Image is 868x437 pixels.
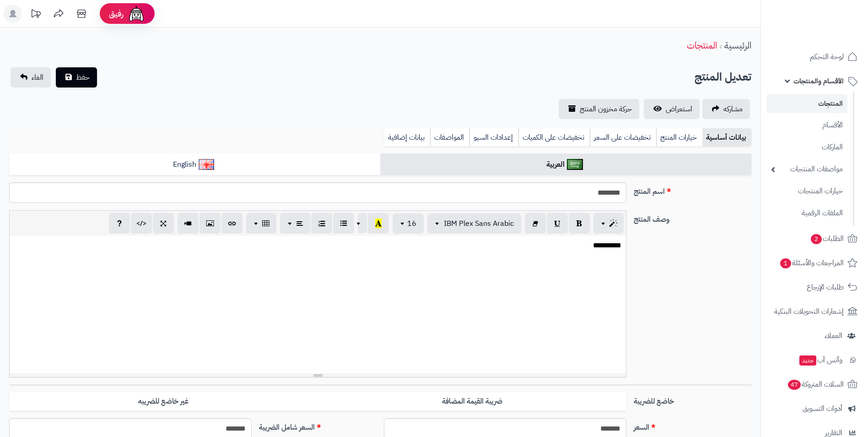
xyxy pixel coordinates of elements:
a: المنتجات [766,94,847,113]
a: الماركات [766,137,847,157]
a: استعراض [644,99,700,119]
label: ضريبة القيمة المضافة [318,392,626,411]
a: مواصفات المنتجات [766,159,847,179]
span: IBM Plex Sans Arabic [444,218,514,229]
a: طلبات الإرجاع [766,276,863,298]
a: حركة مخزون المنتج [559,99,639,119]
a: إشعارات التحويلات البنكية [766,300,863,322]
a: المواصفات [430,128,469,147]
span: الأقسام والمنتجات [793,75,844,87]
label: وصف المنتج [630,210,755,225]
button: 16 [393,213,424,234]
a: الأقسام [766,115,847,135]
label: غير خاضع للضريبه [9,392,318,411]
label: السعر [630,418,755,433]
span: رفيق [109,8,124,19]
span: وآتس آب [798,354,842,366]
span: طلبات الإرجاع [807,281,844,294]
a: الغاء [11,67,51,87]
a: تحديثات المنصة [24,5,47,25]
span: 47 [788,380,801,390]
a: مشاركه [702,99,750,119]
button: حفظ [56,67,97,87]
span: مشاركه [723,104,743,115]
a: العربية [380,153,751,176]
button: IBM Plex Sans Arabic [427,213,521,234]
span: 2 [811,234,822,244]
label: السعر شامل الضريبة [255,418,380,433]
span: الغاء [32,72,43,83]
a: خيارات المنتجات [766,181,847,201]
a: لوحة التحكم [766,46,863,68]
span: 1 [780,258,791,268]
span: الطلبات [810,232,844,245]
label: اسم المنتج [630,182,755,197]
a: العملاء [766,325,863,347]
a: بيانات إضافية [384,128,430,147]
span: العملاء [825,329,842,342]
h2: تعديل المنتج [695,68,751,87]
a: إعدادات السيو [469,128,518,147]
img: العربية [567,159,583,170]
span: 16 [407,218,416,229]
a: تخفيضات على الكميات [518,128,590,147]
span: أدوات التسويق [803,402,842,415]
img: ai-face.png [127,5,146,23]
a: تخفيضات على السعر [590,128,656,147]
a: خيارات المنتج [656,128,702,147]
a: السلات المتروكة47 [766,373,863,395]
a: بيانات أساسية [702,128,751,147]
a: المنتجات [687,38,717,52]
a: المراجعات والأسئلة1 [766,252,863,274]
span: حركة مخزون المنتج [580,104,632,115]
a: الطلبات2 [766,228,863,250]
span: المراجعات والأسئلة [779,257,844,269]
span: جديد [799,355,816,366]
a: English [9,153,380,176]
a: أدوات التسويق [766,398,863,420]
span: لوحة التحكم [810,50,844,63]
span: حفظ [76,72,90,83]
a: وآتس آبجديد [766,349,863,371]
span: السلات المتروكة [787,378,844,391]
span: إشعارات التحويلات البنكية [774,305,844,318]
a: الملفات الرقمية [766,203,847,223]
a: الرئيسية [724,38,751,52]
label: خاضع للضريبة [630,392,755,407]
img: English [199,159,215,170]
span: استعراض [666,104,692,115]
